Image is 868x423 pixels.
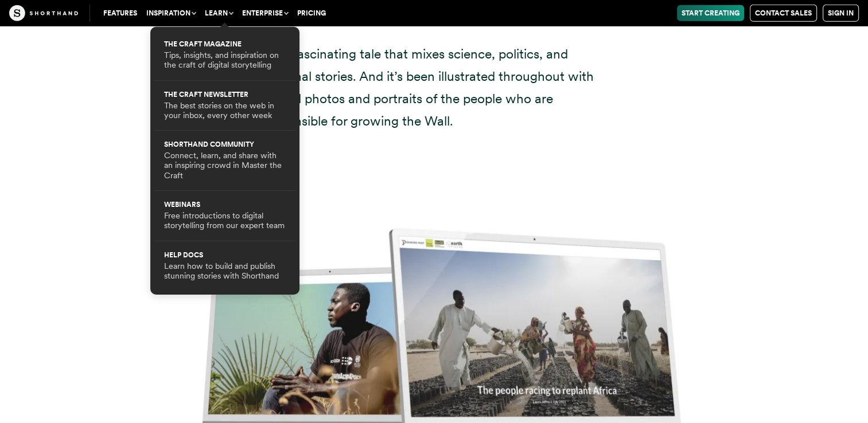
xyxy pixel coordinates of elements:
button: Learn [200,5,238,21]
p: Connect, learn, and share with an inspiring crowd in Master the Craft [164,151,286,181]
a: The Craft magazineTips, insights, and inspiration on the craft of digital storytelling [164,41,286,70]
a: Help docsLearn how to build and publish stunning stories with Shorthand [164,252,286,281]
p: Free introductions to digital storytelling from our expert team [164,211,286,231]
img: The Craft [9,5,78,21]
button: Enterprise [238,5,293,21]
p: It’s a fascinating tale that mixes science, politics, and personal stories. And it’s been illustr... [262,43,606,132]
a: Contact Sales [750,5,817,22]
a: Pricing [293,5,330,21]
p: Learn how to build and publish stunning stories with Shorthand [164,261,286,281]
a: WebinarsFree introductions to digital storytelling from our expert team [164,201,286,231]
p: Tips, insights, and inspiration on the craft of digital storytelling [164,50,286,70]
a: The Craft newsletterThe best stories on the web in your inbox, every other week [164,91,286,121]
button: Inspiration [142,5,200,21]
a: Sign in [823,5,859,22]
a: Shorthand CommunityConnect, learn, and share with an inspiring crowd in Master the Craft [164,141,286,181]
p: The best stories on the web in your inbox, every other week [164,101,286,121]
a: Features [99,5,142,21]
a: Start Creating [677,5,744,21]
